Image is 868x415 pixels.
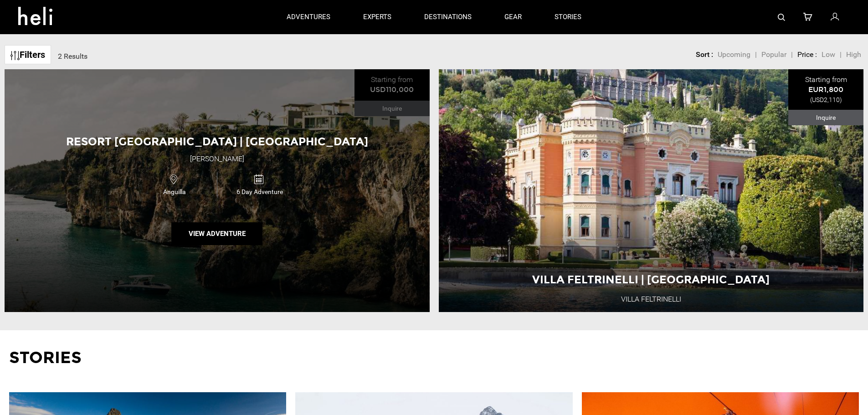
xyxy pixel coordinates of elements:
span: Resort [GEOGRAPHIC_DATA] | [GEOGRAPHIC_DATA] [66,135,368,148]
span: 2 Results [58,52,87,61]
span: Anguilla [132,187,217,196]
li: | [791,50,793,60]
li: Price : [797,50,817,60]
a: Filters [5,45,51,65]
div: [PERSON_NAME] [190,154,244,164]
span: High [846,50,861,59]
span: Upcoming [718,50,750,59]
p: Stories [9,346,859,369]
span: 6 Day Adventure [217,187,302,196]
img: search-bar-icon.svg [778,14,785,21]
p: destinations [424,12,472,22]
span: Popular [761,50,786,59]
li: | [840,50,842,60]
span: Low [822,50,835,59]
button: View Adventure [171,222,262,245]
li: | [755,50,757,60]
img: btn-icon.svg [10,51,20,60]
p: experts [363,12,391,22]
p: adventures [287,12,330,22]
li: Sort : [696,50,713,60]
